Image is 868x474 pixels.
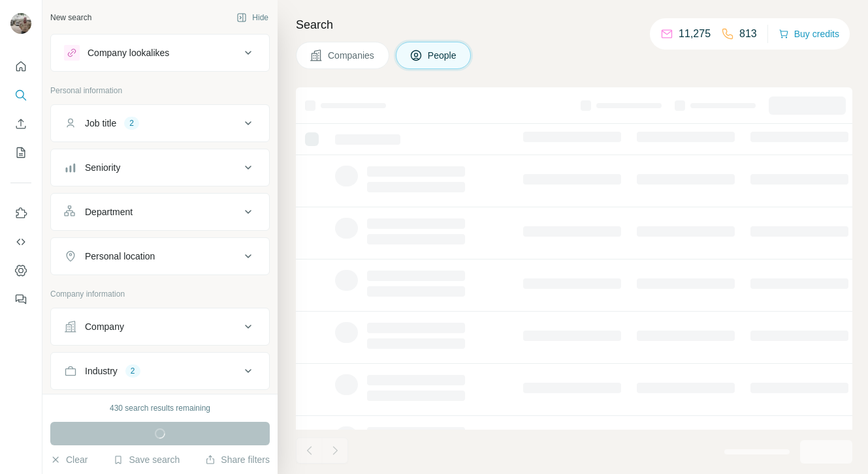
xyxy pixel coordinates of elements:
[88,46,169,59] div: Company lookalikes
[85,205,133,218] div: Department
[679,26,711,42] p: 11,275
[779,25,839,43] button: Buy credits
[10,83,31,107] button: Search
[328,49,376,62] span: Companies
[227,8,278,27] button: Hide
[296,16,852,34] h4: Search
[50,85,270,96] p: Personal information
[10,230,31,254] button: Use Surfe API
[51,37,269,68] button: Company lookalikes
[85,320,124,333] div: Company
[85,161,120,174] div: Seniority
[10,13,31,34] img: Avatar
[739,26,757,42] p: 813
[428,49,458,62] span: People
[50,12,91,23] div: New search
[51,355,269,387] button: Industry2
[124,117,139,129] div: 2
[51,241,269,272] button: Personal location
[51,108,269,139] button: Job title2
[85,250,155,263] div: Personal location
[10,201,31,225] button: Use Surfe on LinkedIn
[10,141,31,164] button: My lists
[50,453,88,466] button: Clear
[113,453,180,466] button: Save search
[51,152,269,183] button: Seniority
[51,196,269,228] button: Department
[85,117,116,130] div: Job title
[10,112,31,136] button: Enrich CSV
[85,364,118,378] div: Industry
[125,365,140,377] div: 2
[10,288,31,311] button: Feedback
[51,311,269,342] button: Company
[110,402,210,414] div: 430 search results remaining
[50,288,270,300] p: Company information
[10,55,31,78] button: Quick start
[205,453,270,466] button: Share filters
[10,259,31,282] button: Dashboard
